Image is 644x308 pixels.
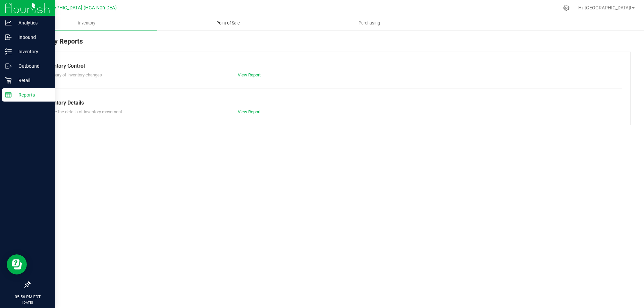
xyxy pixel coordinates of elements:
[12,48,52,56] p: Inventory
[43,62,617,70] div: Inventory Control
[43,109,122,114] span: Explore the details of inventory movement
[238,109,261,114] a: View Report
[5,77,12,84] inline-svg: Retail
[43,72,102,77] span: Summary of inventory changes
[299,16,440,30] a: Purchasing
[238,72,261,77] a: View Report
[5,19,12,26] inline-svg: Analytics
[157,16,299,30] a: Point of Sale
[562,5,571,11] div: Manage settings
[69,20,104,26] span: Inventory
[5,48,12,55] inline-svg: Inventory
[578,5,631,10] span: Hi, [GEOGRAPHIC_DATA]!
[12,62,52,70] p: Outbound
[350,20,389,26] span: Purchasing
[5,34,12,41] inline-svg: Inbound
[20,5,117,11] span: PNW.7-[GEOGRAPHIC_DATA] (HGA Non-DEA)
[12,91,52,99] p: Reports
[43,99,617,107] div: Inventory Details
[5,91,12,98] inline-svg: Reports
[3,300,52,305] p: [DATE]
[12,76,52,84] p: Retail
[7,254,27,274] iframe: Resource center
[207,20,249,26] span: Point of Sale
[12,19,52,27] p: Analytics
[5,63,12,69] inline-svg: Outbound
[12,33,52,41] p: Inbound
[16,16,157,30] a: Inventory
[3,294,52,300] p: 05:56 PM EDT
[30,36,631,52] div: Inventory Reports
